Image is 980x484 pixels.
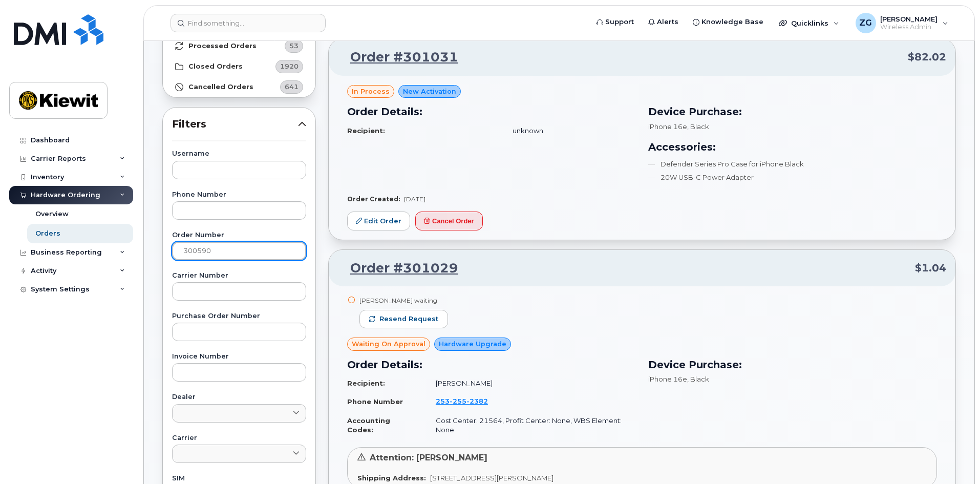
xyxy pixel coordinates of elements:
[791,19,828,27] span: Quicklinks
[347,127,385,135] strong: Recipient:
[347,104,636,119] h3: Order Details:
[171,14,326,32] input: Find something...
[908,50,946,65] span: $82.02
[686,12,771,32] a: Knowledge Base
[648,173,937,182] li: 20W USB-C Power Adapter
[172,117,298,132] span: Filters
[589,12,641,32] a: Support
[657,17,678,27] span: Alerts
[450,397,466,405] span: 255
[415,212,483,230] button: Cancel Order
[172,435,306,441] label: Carrier
[172,192,306,198] label: Phone Number
[285,82,299,92] span: 641
[370,453,487,462] span: Attention: [PERSON_NAME]
[347,357,636,372] h3: Order Details:
[436,397,500,405] a: 2532552382
[172,151,306,157] label: Username
[648,375,687,383] span: iPhone 16e
[172,272,306,279] label: Carrier Number
[172,232,306,239] label: Order Number
[359,296,448,305] div: [PERSON_NAME] waiting
[357,474,426,482] strong: Shipping Address:
[359,310,448,328] button: Resend request
[163,36,315,56] a: Processed Orders53
[648,104,937,119] h3: Device Purchase:
[439,339,506,349] span: Hardware Upgrade
[848,13,955,33] div: Zachary Griner
[701,17,763,27] span: Knowledge Base
[289,41,299,51] span: 53
[430,474,553,482] span: [STREET_ADDRESS][PERSON_NAME]
[935,439,972,476] iframe: Messenger Launcher
[466,397,488,405] span: 2382
[347,212,410,230] a: Edit Order
[338,259,458,278] a: Order #301029
[338,48,458,67] a: Order #301031
[648,357,937,372] h3: Device Purchase:
[503,122,636,140] td: unknown
[427,374,636,392] td: [PERSON_NAME]
[280,61,299,71] span: 1920
[188,83,253,91] strong: Cancelled Orders
[172,394,306,401] label: Dealer
[379,314,438,324] span: Resend request
[859,17,872,29] span: ZG
[352,87,390,96] span: in process
[403,87,456,96] span: New Activation
[605,17,634,27] span: Support
[172,353,306,360] label: Invoice Number
[404,195,425,203] span: [DATE]
[641,12,686,32] a: Alerts
[880,15,938,23] span: [PERSON_NAME]
[772,13,846,33] div: Quicklinks
[648,159,937,169] li: Defender Series Pro Case for iPhone Black
[163,56,315,77] a: Closed Orders1920
[427,412,636,439] td: Cost Center: 21564, Profit Center: None, WBS Element: None
[172,313,306,320] label: Purchase Order Number
[648,139,937,155] h3: Accessories:
[163,77,315,97] a: Cancelled Orders641
[436,397,488,405] span: 253
[687,122,709,131] span: , Black
[347,397,403,406] strong: Phone Number
[347,379,385,387] strong: Recipient:
[188,62,243,71] strong: Closed Orders
[687,375,709,383] span: , Black
[880,23,938,31] span: Wireless Admin
[172,475,306,482] label: SIM
[188,42,257,50] strong: Processed Orders
[915,261,946,276] span: $1.04
[347,195,400,203] strong: Order Created:
[352,339,425,349] span: Waiting On Approval
[648,122,687,131] span: iPhone 16e
[347,416,390,434] strong: Accounting Codes:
